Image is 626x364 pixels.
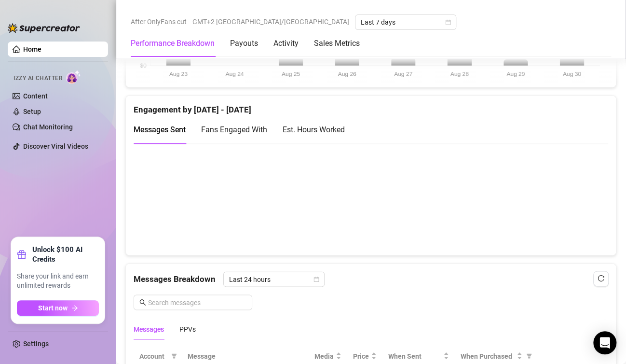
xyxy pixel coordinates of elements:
span: reload [598,275,604,281]
span: Account [139,350,167,361]
span: When Sent [388,350,441,361]
img: logo-BBDzfeDw.svg [8,23,80,33]
div: PPVs [179,323,196,334]
input: Search messages [148,297,246,308]
span: When Purchased [461,350,515,361]
span: calendar [445,19,451,25]
div: Messages [134,323,164,334]
div: Messages Breakdown [134,271,608,287]
span: Start now [38,304,68,312]
span: GMT+2 [GEOGRAPHIC_DATA]/[GEOGRAPHIC_DATA] [192,14,349,29]
span: Izzy AI Chatter [14,74,62,83]
span: filter [526,353,532,359]
a: Settings [23,340,49,348]
div: Performance Breakdown [131,38,215,49]
span: Messages Sent [134,125,186,134]
strong: Unlock $100 AI Credits [32,245,99,264]
span: gift [17,250,27,259]
div: Open Intercom Messenger [593,331,616,354]
div: Activity [273,38,299,49]
a: Chat Monitoring [23,123,73,131]
span: filter [171,353,177,359]
span: Last 7 days [361,15,450,29]
span: calendar [313,276,319,282]
a: Home [23,45,41,53]
div: Est. Hours Worked [283,124,345,136]
a: Discover Viral Videos [23,142,88,150]
div: Payouts [230,38,258,49]
span: filter [169,349,179,363]
span: Media [314,350,334,361]
span: search [139,299,146,306]
span: Share your link and earn unlimited rewards [17,272,99,291]
div: Sales Metrics [314,38,360,49]
span: After OnlyFans cut [131,14,187,29]
span: arrow-right [71,305,78,311]
span: filter [524,349,534,363]
button: Start nowarrow-right [17,300,99,316]
span: Fans Engaged With [201,125,267,134]
a: Setup [23,108,41,115]
a: Content [23,92,48,100]
img: AI Chatter [66,70,81,84]
div: Engagement by [DATE] - [DATE] [134,96,608,116]
span: Price [353,350,369,361]
span: Last 24 hours [229,272,319,286]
